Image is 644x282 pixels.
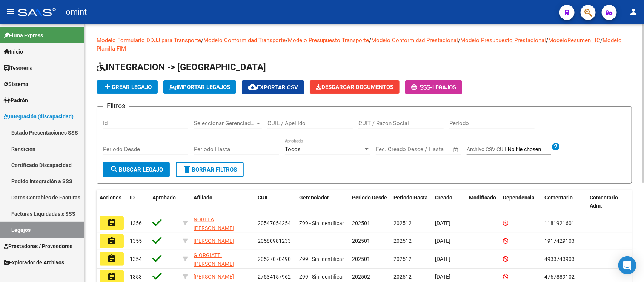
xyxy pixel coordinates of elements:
[432,190,466,215] datatable-header-cell: Creado
[544,220,575,226] span: 1181921601
[376,146,406,153] input: Fecha inicio
[194,238,234,244] span: [PERSON_NAME]
[352,220,370,226] span: 202501
[371,37,458,44] a: Modelo Conformidad Prestacional
[393,274,412,280] span: 202512
[258,220,291,226] span: 20547054254
[4,64,33,72] span: Tesorería
[390,190,432,215] datatable-header-cell: Periodo Hasta
[191,190,255,215] datatable-header-cell: Afiliado
[405,80,462,94] button: -Legajos
[4,258,64,267] span: Explorador de Archivos
[130,220,142,226] span: 1356
[544,274,575,280] span: 4767889102
[411,84,432,91] span: -
[548,37,600,44] a: ModeloResumen HC
[544,195,573,201] span: Comentario
[183,165,192,174] mat-icon: delete
[393,238,412,244] span: 202512
[107,236,116,245] mat-icon: assignment
[296,190,349,215] datatable-header-cell: Gerenciador
[288,37,369,44] a: Modelo Presupuesto Transporte
[435,220,450,226] span: [DATE]
[152,195,176,201] span: Aprobado
[130,238,142,244] span: 1355
[6,7,15,16] mat-icon: menu
[413,146,450,153] input: Fecha fin
[551,142,560,151] mat-icon: help
[349,190,390,215] datatable-header-cell: Periodo Desde
[432,84,456,91] span: Legajos
[194,274,234,280] span: [PERSON_NAME]
[316,84,393,90] span: Descargar Documentos
[4,112,74,121] span: Integración (discapacidad)
[4,96,28,104] span: Padrón
[110,166,163,173] span: Buscar Legajo
[176,162,244,177] button: Borrar Filtros
[466,190,500,215] datatable-header-cell: Modificado
[127,190,149,215] datatable-header-cell: ID
[299,195,329,201] span: Gerenciador
[110,165,119,174] mat-icon: search
[4,48,23,56] span: Inicio
[310,80,400,94] button: Descargar Documentos
[255,190,296,215] datatable-header-cell: CUIL
[4,31,43,40] span: Firma Express
[469,195,496,201] span: Modificado
[97,80,158,94] button: Crear Legajo
[242,80,304,94] button: Exportar CSV
[587,190,632,215] datatable-header-cell: Comentario Adm.
[299,274,344,280] span: Z99 - Sin Identificar
[393,220,412,226] span: 202512
[103,101,129,111] h3: Filtros
[103,82,112,91] mat-icon: add
[258,238,291,244] span: 20580981233
[393,256,412,262] span: 202512
[352,256,370,262] span: 202501
[435,256,450,262] span: [DATE]
[4,80,28,88] span: Sistema
[435,274,450,280] span: [DATE]
[460,37,546,44] a: Modelo Presupuesto Prestacional
[352,195,387,201] span: Periodo Desde
[629,7,638,16] mat-icon: person
[97,37,201,44] a: Modelo Formulario DDJJ para Transporte
[299,256,344,262] span: Z99 - Sin Identificar
[183,166,237,173] span: Borrar Filtros
[169,84,230,90] span: IMPORTAR LEGAJOS
[107,254,116,263] mat-icon: assignment
[60,4,87,20] span: - omint
[544,238,575,244] span: 1917429103
[194,252,234,267] span: GIORGIATTI [PERSON_NAME]
[435,195,452,201] span: Creado
[194,120,255,127] span: Seleccionar Gerenciador
[258,195,269,201] span: CUIL
[194,195,212,201] span: Afiliado
[130,256,142,262] span: 1354
[103,162,170,177] button: Buscar Legajo
[508,146,551,153] input: Archivo CSV CUIL
[352,238,370,244] span: 202501
[97,62,266,72] span: INTEGRACION -> [GEOGRAPHIC_DATA]
[299,220,344,226] span: Z99 - Sin Identificar
[107,218,116,227] mat-icon: assignment
[467,146,508,152] span: Archivo CSV CUIL
[163,80,236,94] button: IMPORTAR LEGAJOS
[541,190,587,215] datatable-header-cell: Comentario
[435,238,450,244] span: [DATE]
[258,274,291,280] span: 27534157962
[130,274,142,280] span: 1353
[258,256,291,262] span: 20527070490
[248,83,257,92] mat-icon: cloud_download
[503,195,535,201] span: Dependencia
[4,242,72,250] span: Prestadores / Proveedores
[103,84,152,90] span: Crear Legajo
[618,256,636,274] div: Open Intercom Messenger
[100,195,121,201] span: Acciones
[285,146,301,153] span: Todos
[500,190,541,215] datatable-header-cell: Dependencia
[248,84,298,91] span: Exportar CSV
[203,37,286,44] a: Modelo Conformidad Transporte
[149,190,180,215] datatable-header-cell: Aprobado
[393,195,428,201] span: Periodo Hasta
